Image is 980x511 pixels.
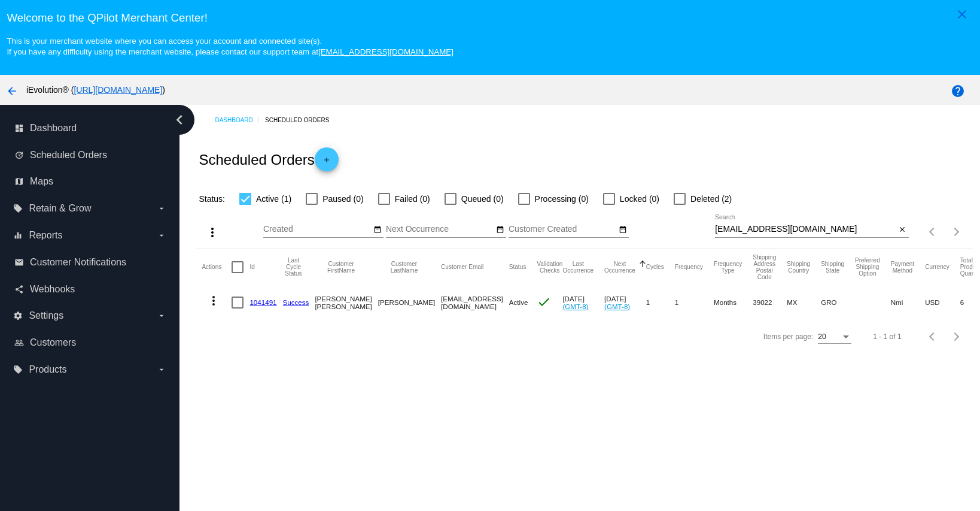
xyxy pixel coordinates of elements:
[373,225,382,235] mat-icon: date_range
[821,261,844,274] button: Change sorting for ShippingState
[30,284,75,295] span: Webhooks
[14,338,24,347] i: people_outline
[955,7,969,22] mat-icon: close
[319,156,334,170] mat-icon: add
[215,111,265,129] a: Dashboard
[714,285,753,320] mat-cell: Months
[29,203,91,214] span: Retain & Grow
[318,47,454,56] a: [EMAIL_ADDRESS][DOMAIN_NAME]
[14,177,24,186] i: map
[787,261,810,274] button: Change sorting for ShippingCountry
[199,194,225,204] span: Status:
[30,123,77,134] span: Dashboard
[675,264,703,271] button: Change sorting for Frequency
[891,285,925,320] mat-cell: Nmi
[263,225,371,234] input: Created
[945,325,969,349] button: Next page
[74,85,162,95] a: [URL][DOMAIN_NAME]
[714,261,742,274] button: Change sorting for FrequencyType
[562,261,594,274] button: Change sorting for LastOccurrenceUtc
[202,249,232,285] mat-header-cell: Actions
[205,225,220,240] mat-icon: more_vert
[30,337,76,348] span: Customers
[690,192,732,206] span: Deleted (2)
[951,84,965,98] mat-icon: help
[14,253,166,272] a: email Customer Notifications
[13,365,23,374] i: local_offer
[509,225,616,234] input: Customer Created
[378,261,430,274] button: Change sorting for CustomerLastName
[873,332,901,341] div: 1 - 1 of 1
[157,311,166,320] i: arrow_drop_down
[753,285,787,320] mat-cell: 39022
[14,146,166,165] a: update Scheduled Orders
[787,285,821,320] mat-cell: MX
[753,254,776,280] button: Change sorting for ShippingPostcode
[378,285,441,320] mat-cell: [PERSON_NAME]
[925,285,960,320] mat-cell: USD
[14,280,166,299] a: share Webhooks
[7,11,973,25] h3: Welcome to the QPilot Merchant Center!
[14,150,24,160] i: update
[29,364,66,375] span: Products
[896,223,909,236] button: Clear
[30,257,126,268] span: Customer Notifications
[763,332,813,341] div: Items per page:
[249,298,276,306] a: 1041491
[855,257,880,277] button: Change sorting for PreferredShippingOption
[891,261,914,274] button: Change sorting for PaymentMethod.Type
[441,285,509,320] mat-cell: [EMAIL_ADDRESS][DOMAIN_NAME]
[29,230,62,241] span: Reports
[265,111,340,129] a: Scheduled Orders
[441,264,483,271] button: Change sorting for CustomerEmail
[14,123,24,133] i: dashboard
[620,192,659,206] span: Locked (0)
[646,285,675,320] mat-cell: 1
[562,285,604,320] mat-cell: [DATE]
[29,310,63,321] span: Settings
[537,249,562,285] mat-header-cell: Validation Checks
[14,258,24,267] i: email
[26,85,165,95] span: iEvolution® ( )
[925,264,949,271] button: Change sorting for CurrencyIso
[898,225,906,235] mat-icon: close
[5,84,19,98] mat-icon: arrow_back
[199,147,338,171] h2: Scheduled Orders
[604,285,646,320] mat-cell: [DATE]
[283,298,309,306] a: Success
[509,264,526,271] button: Change sorting for Status
[13,231,23,240] i: equalizer
[30,176,53,187] span: Maps
[157,365,166,374] i: arrow_drop_down
[322,192,363,206] span: Paused (0)
[7,37,453,56] small: This is your merchant website where you can access your account and connected site(s). If you hav...
[249,264,254,271] button: Change sorting for Id
[921,220,945,244] button: Previous page
[675,285,714,320] mat-cell: 1
[13,311,23,320] i: settings
[14,119,166,138] a: dashboard Dashboard
[715,225,896,234] input: Search
[818,332,826,341] span: 20
[562,303,588,310] a: (GMT-8)
[818,333,851,341] mat-select: Items per page:
[315,285,378,320] mat-cell: [PERSON_NAME] [PERSON_NAME]
[256,192,291,206] span: Active (1)
[604,303,630,310] a: (GMT-8)
[386,225,494,234] input: Next Occurrence
[509,298,528,306] span: Active
[14,333,166,352] a: people_outline Customers
[646,264,664,271] button: Change sorting for Cycles
[30,150,107,161] span: Scheduled Orders
[821,285,855,320] mat-cell: GRO
[395,192,430,206] span: Failed (0)
[14,285,24,294] i: share
[157,204,166,213] i: arrow_drop_down
[619,225,627,235] mat-icon: date_range
[921,325,945,349] button: Previous page
[283,257,305,277] button: Change sorting for LastProcessingCycleId
[537,295,551,309] mat-icon: check
[13,204,23,213] i: local_offer
[496,225,504,235] mat-icon: date_range
[604,261,635,274] button: Change sorting for NextOccurrenceUtc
